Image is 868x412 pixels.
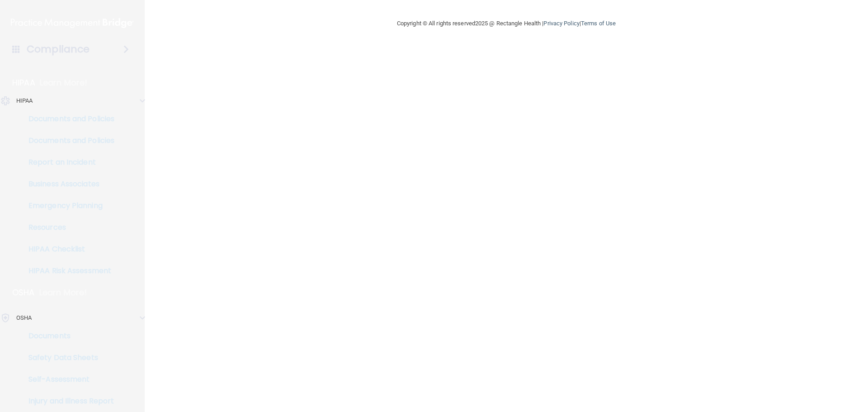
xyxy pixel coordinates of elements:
p: Self-Assessment [6,375,129,384]
p: OSHA [12,287,35,298]
p: Business Associates [6,180,129,189]
p: Emergency Planning [6,201,129,210]
img: PMB logo [11,14,134,32]
h4: Compliance [27,43,90,56]
p: Documents and Policies [6,114,129,123]
p: Learn More! [40,77,88,88]
div: Copyright © All rights reserved 2025 @ Rectangle Health | | [341,9,671,38]
p: HIPAA Risk Assessment [6,266,129,275]
a: Privacy Policy [543,20,579,27]
p: HIPAA [12,77,35,88]
p: OSHA [16,313,32,323]
p: Documents and Policies [6,136,129,145]
p: HIPAA [16,95,33,106]
p: Injury and Illness Report [6,397,129,406]
p: Report an Incident [6,158,129,167]
p: Documents [6,331,129,341]
p: Learn More! [39,287,87,298]
p: Resources [6,223,129,232]
p: Safety Data Sheets [6,353,129,362]
p: HIPAA Checklist [6,245,129,254]
a: Terms of Use [581,20,616,27]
